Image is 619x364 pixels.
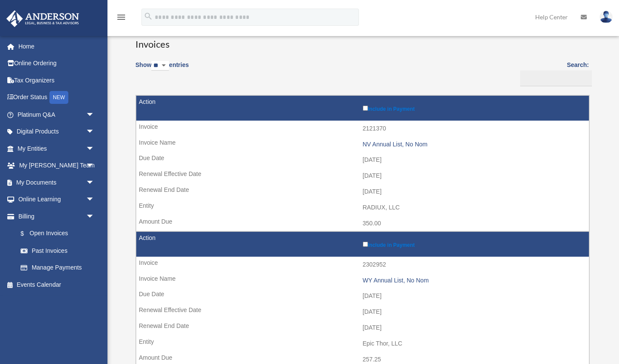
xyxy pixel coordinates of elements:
td: [DATE] [136,184,589,200]
i: menu [116,12,126,22]
span: arrow_drop_down [86,191,103,209]
img: Anderson Advisors Platinum Portal [4,10,82,27]
span: arrow_drop_down [86,123,103,141]
td: [DATE] [136,168,589,184]
td: [DATE] [136,152,589,168]
a: menu [116,15,126,22]
select: Showentries [151,61,169,71]
a: My Entitiesarrow_drop_down [6,140,107,157]
a: Platinum Q&Aarrow_drop_down [6,106,107,123]
a: My Documentsarrow_drop_down [6,174,107,191]
td: 350.00 [136,215,589,232]
div: NEW [49,91,68,104]
img: User Pic [600,11,613,23]
a: $Open Invoices [12,225,99,243]
i: search [144,12,153,21]
span: arrow_drop_down [86,140,103,158]
td: RADIUX, LLC [136,200,589,216]
input: Include in Payment [363,242,368,247]
label: Search: [517,60,589,86]
a: Past Invoices [12,242,103,259]
a: Manage Payments [12,259,103,276]
input: Include in Payment [363,106,368,111]
td: 2121370 [136,121,589,137]
td: [DATE] [136,304,589,320]
a: Events Calendar [6,276,107,293]
div: NV Annual List, No Nom [363,141,585,148]
span: arrow_drop_down [86,106,103,124]
a: Home [6,38,107,55]
td: [DATE] [136,288,589,304]
a: Online Learningarrow_drop_down [6,191,107,208]
div: WY Annual List, No Nom [363,277,585,284]
a: Billingarrow_drop_down [6,208,103,225]
label: Show entries [135,60,189,79]
a: Digital Productsarrow_drop_down [6,123,107,140]
span: arrow_drop_down [86,157,103,175]
h3: Invoices [135,30,589,51]
input: Search: [520,70,592,87]
a: Order StatusNEW [6,89,107,106]
a: My [PERSON_NAME] Teamarrow_drop_down [6,157,107,174]
label: Include in Payment [363,240,585,248]
td: 2302952 [136,257,589,273]
label: Include in Payment [363,104,585,112]
a: Online Ordering [6,55,107,72]
span: arrow_drop_down [86,174,103,191]
td: [DATE] [136,320,589,336]
span: $ [25,228,30,239]
td: Epic Thor, LLC [136,336,589,352]
a: Tax Organizers [6,72,107,89]
span: arrow_drop_down [86,208,103,225]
